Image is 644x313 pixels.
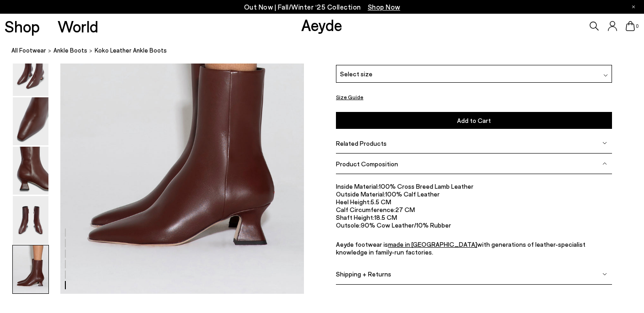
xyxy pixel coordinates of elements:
[635,24,639,29] span: 0
[336,159,398,167] span: Product Composition
[603,73,608,78] img: svg%3E
[301,15,342,34] a: Aeyde
[336,111,612,128] button: Add to Cart
[53,46,87,55] a: ankle boots
[336,139,387,147] span: Related Products
[11,38,644,64] nav: breadcrumb
[13,245,48,293] img: Koko Leather Ankle Boots - Image 6
[602,161,607,166] img: svg%3E
[602,272,607,276] img: svg%3E
[336,221,612,228] li: 90% Cow Leather/10% Rubber
[336,91,363,103] button: Size Guide
[336,270,391,278] span: Shipping + Returns
[11,46,46,55] a: All Footwear
[336,221,361,228] span: Outsole:
[336,182,612,190] li: 100% Cross Breed Lamb Leather
[244,1,400,13] p: Out Now | Fall/Winter ‘25 Collection
[336,197,371,205] span: Heel Height:
[602,141,607,145] img: svg%3E
[58,18,98,34] a: World
[53,47,87,54] span: ankle boots
[336,190,385,197] span: Outside Material:
[336,182,379,190] span: Inside Material:
[13,48,48,96] img: Koko Leather Ankle Boots - Image 2
[336,205,612,213] li: 27 CM
[13,196,48,244] img: Koko Leather Ankle Boots - Image 5
[368,3,400,11] span: Navigate to /collections/new-in
[336,190,612,197] li: 100% Calf Leather
[95,46,167,55] span: Koko Leather Ankle Boots
[336,213,612,221] li: 18.5 CM
[336,240,612,256] p: Aeyde footwear is with generations of leather-specialist knowledge in family-run factories.
[13,97,48,145] img: Koko Leather Ankle Boots - Image 3
[336,213,374,221] span: Shaft Height:
[5,18,40,34] a: Shop
[626,21,635,31] a: 0
[336,197,612,205] li: 5.5 CM
[388,240,477,248] a: made in [GEOGRAPHIC_DATA]
[336,205,395,213] span: Calf Circumference:
[340,69,373,78] span: Select size
[457,116,491,124] span: Add to Cart
[13,147,48,195] img: Koko Leather Ankle Boots - Image 4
